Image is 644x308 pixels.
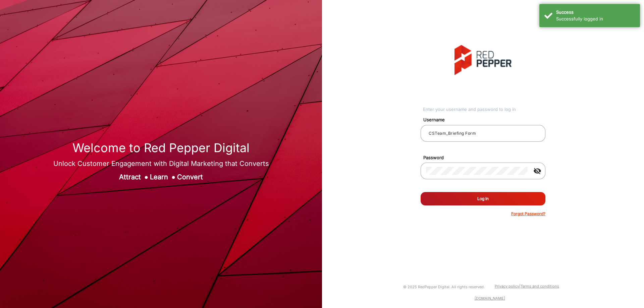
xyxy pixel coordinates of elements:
[511,211,545,217] p: Forgot Password?
[556,16,635,22] div: Successfully logged in
[144,173,148,181] span: ●
[423,106,545,113] div: Enter your username and password to log in
[426,129,540,137] input: Your username
[454,45,512,75] img: vmg-logo
[529,167,545,175] mat-icon: visibility_off
[403,285,485,289] small: © 2025 RedPepper Digital. All rights reserved.
[418,155,553,161] mat-label: Password
[171,173,175,181] span: ●
[53,141,269,155] h1: Welcome to Red Pepper Digital
[495,284,519,289] a: Privacy policy
[519,284,521,289] a: |
[53,172,269,182] div: Attract Learn Convert
[475,296,505,301] a: [DOMAIN_NAME]
[53,159,269,169] div: Unlock Customer Engagement with Digital Marketing that Converts
[556,9,635,16] div: Success
[418,117,553,123] mat-label: Username
[421,192,545,205] button: Log In
[521,284,559,289] a: Terms and conditions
